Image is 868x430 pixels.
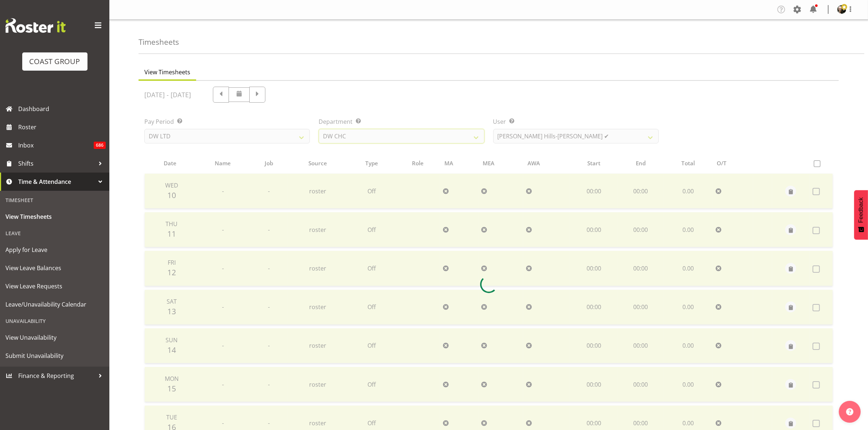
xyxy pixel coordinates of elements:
div: Leave [2,226,108,241]
div: Unavailability [2,313,108,328]
span: View Timesheets [144,68,190,76]
span: Inbox [18,140,94,151]
a: Leave/Unavailability Calendar [2,295,108,313]
img: dayle-eathornedf1729e1f3237f8640a8aa9577ba68ad.png [837,5,846,14]
a: Apply for Leave [2,241,108,259]
a: View Leave Balances [2,259,108,277]
a: Submit Unavailability [2,347,108,365]
span: View Leave Balances [5,263,104,273]
img: Rosterit website logo [5,18,66,33]
span: View Timesheets [5,211,104,222]
div: COAST GROUP [30,56,80,67]
span: Apply for Leave [5,244,104,255]
span: Roster [18,122,106,133]
div: Timesheet [2,193,108,208]
a: View Timesheets [2,208,108,226]
span: Feedback [858,197,864,223]
a: View Leave Requests [2,277,108,295]
span: View Unavailability [5,332,104,343]
img: help-xxl-2.png [846,408,853,415]
h4: Timesheets [139,38,179,46]
a: View Unavailability [2,328,108,347]
span: Submit Unavailability [5,350,104,361]
span: Leave/Unavailability Calendar [5,299,104,310]
span: Finance & Reporting [18,370,95,381]
span: View Leave Requests [5,281,104,292]
span: Time & Attendance [18,176,95,187]
span: Shifts [18,158,95,169]
span: Dashboard [18,103,106,114]
button: Feedback - Show survey [854,190,868,240]
span: 686 [94,142,106,149]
